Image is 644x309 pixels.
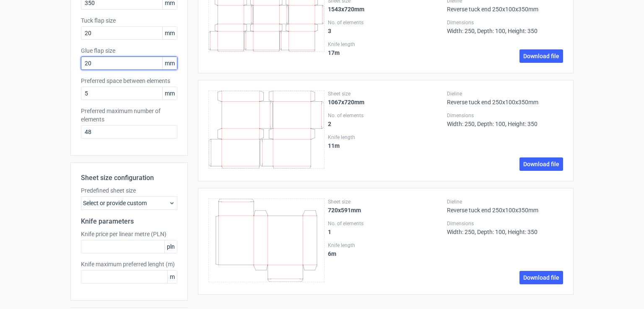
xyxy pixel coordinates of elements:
[328,99,364,106] strong: 1067x720mm
[328,250,336,257] strong: 6 m
[447,90,563,97] label: Dieline
[81,260,177,268] label: Knife maximum preferred lenght (m)
[328,198,444,205] label: Sheet size
[81,230,177,238] label: Knife price per linear metre (PLN)
[81,46,177,55] label: Glue flap size
[328,41,444,48] label: Knife length
[167,270,177,283] span: m
[81,216,177,227] h2: Knife parameters
[81,107,177,124] label: Preferred maximum number of elements
[447,90,563,106] div: Reverse tuck end 250x100x350mm
[328,49,340,56] strong: 17 m
[328,90,444,97] label: Sheet size
[81,186,177,195] label: Predefined sheet size
[447,19,563,34] div: Width: 250, Depth: 100, Height: 350
[447,220,563,227] label: Dimensions
[447,19,563,26] label: Dimensions
[447,198,563,205] label: Dieline
[519,271,563,284] a: Download file
[519,157,563,171] a: Download file
[81,16,177,25] label: Tuck flap size
[328,134,444,141] label: Knife length
[447,198,563,214] div: Reverse tuck end 250x100x350mm
[81,196,177,210] div: Select or provide custom
[162,27,177,39] span: mm
[447,112,563,119] label: Dimensions
[164,240,177,253] span: pln
[328,207,361,214] strong: 720x591mm
[81,77,177,85] label: Preferred space between elements
[81,173,177,183] h2: Sheet size configuration
[447,112,563,127] div: Width: 250, Depth: 100, Height: 350
[328,6,364,13] strong: 1543x720mm
[328,112,444,119] label: No. of elements
[328,19,444,26] label: No. of elements
[328,220,444,227] label: No. of elements
[328,121,331,127] strong: 2
[447,220,563,235] div: Width: 250, Depth: 100, Height: 350
[328,229,331,235] strong: 1
[162,57,177,70] span: mm
[328,242,444,249] label: Knife length
[519,49,563,63] a: Download file
[328,142,340,149] strong: 11 m
[162,87,177,100] span: mm
[328,28,331,34] strong: 3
